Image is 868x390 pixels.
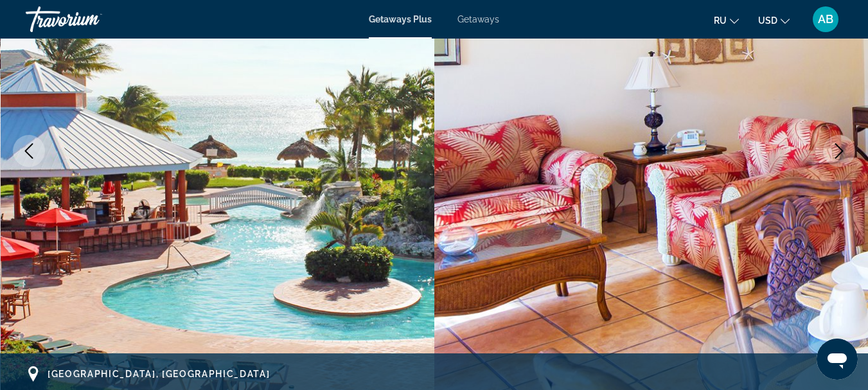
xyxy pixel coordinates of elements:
button: User Menu [809,6,842,33]
span: ru [714,15,727,26]
button: Next image [823,135,855,167]
a: Getaways [457,14,499,24]
button: Change currency [758,11,790,30]
span: USD [758,15,777,26]
iframe: Кнопка запуска окна обмена сообщениями [817,339,858,380]
span: [GEOGRAPHIC_DATA], [GEOGRAPHIC_DATA] [48,369,270,379]
a: Travorium [26,3,154,36]
span: AB [818,13,833,26]
button: Previous image [13,135,45,167]
a: Getaways Plus [369,14,432,24]
button: Change language [714,11,739,30]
